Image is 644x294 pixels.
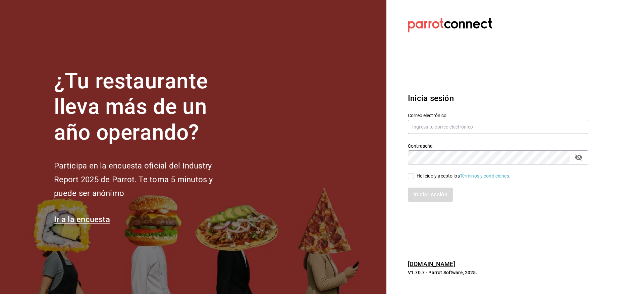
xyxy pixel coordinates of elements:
[408,269,588,276] p: V1.70.7 - Parrot Software, 2025.
[408,143,588,148] label: Contraseña
[417,173,511,180] div: He leído y acepto los
[54,159,235,200] h2: Participa en la encuesta oficial del Industry Report 2025 de Parrot. Te toma 5 minutos y puede se...
[408,260,455,267] a: [DOMAIN_NAME]
[573,152,584,163] button: passwordField
[408,92,588,104] h3: Inicia sesión
[408,113,588,117] label: Correo electrónico
[54,68,235,146] h1: ¿Tu restaurante lleva más de un año operando?
[408,120,588,134] input: Ingresa tu correo electrónico
[54,215,110,224] a: Ir a la encuesta
[460,173,511,179] a: Términos y condiciones.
